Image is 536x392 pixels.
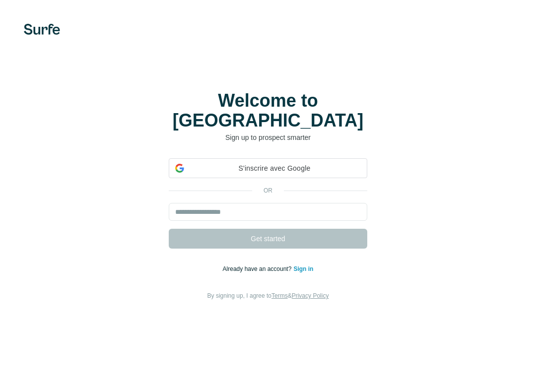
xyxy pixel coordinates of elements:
span: By signing up, I agree to & [207,292,329,299]
a: Terms [271,292,288,299]
a: Sign in [293,265,313,272]
a: Privacy Policy [292,292,329,299]
div: S'inscrire avec Google [169,158,367,178]
span: S'inscrire avec Google [188,163,361,174]
div: Se connecter avec Google. S'ouvre dans un nouvel onglet. [169,177,367,199]
p: Sign up to prospect smarter [169,132,367,142]
img: Surfe's logo [24,24,60,35]
h1: Welcome to [GEOGRAPHIC_DATA] [169,91,367,131]
span: Already have an account? [223,265,294,272]
iframe: Boîte de dialogue "Se connecter avec Google" [332,10,526,189]
iframe: Bouton "Se connecter avec Google" [164,177,372,199]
